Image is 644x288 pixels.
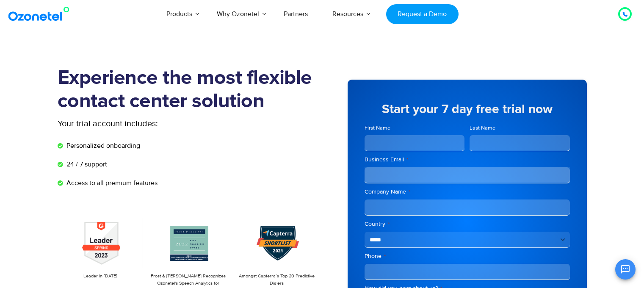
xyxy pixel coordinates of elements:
[64,141,140,151] span: Personalized onboarding
[62,273,139,280] p: Leader in [DATE]
[64,178,158,188] span: Access to all premium features
[58,117,259,130] p: Your trial account includes:
[365,103,570,116] h5: Start your 7 day free trial now
[470,124,570,132] label: Last Name
[238,273,315,287] p: Amongst Capterra’s Top 20 Predictive Dialers
[365,155,570,164] label: Business Email
[365,252,570,260] label: Phone
[58,66,322,113] h1: Experience the most flexible contact center solution
[64,159,107,169] span: 24 / 7 support
[386,4,459,24] a: Request a Demo
[615,259,636,280] button: Open chat
[365,188,570,196] label: Company Name
[365,124,465,132] label: First Name
[365,220,570,228] label: Country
